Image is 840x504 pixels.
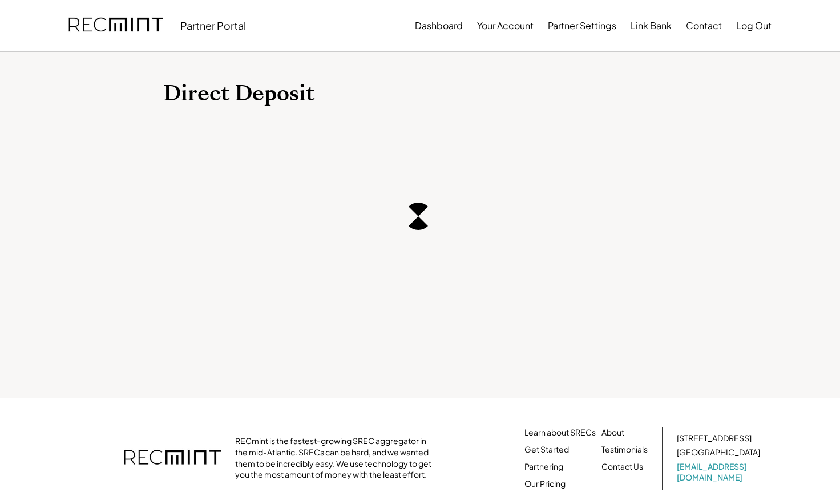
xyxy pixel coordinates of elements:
h1: Direct Deposit [163,80,677,107]
a: Contact Us [601,461,643,473]
a: Testimonials [601,444,648,455]
button: Dashboard [415,14,463,37]
button: Partner Settings [548,14,616,37]
button: Log Out [736,14,772,37]
a: Learn about SRECs [524,427,596,438]
div: Partner Portal [180,19,246,32]
div: RECmint is the fastest-growing SREC aggregator in the mid-Atlantic. SRECs can be hard, and we wan... [235,436,438,480]
div: [GEOGRAPHIC_DATA] [677,447,760,458]
a: [EMAIL_ADDRESS][DOMAIN_NAME] [677,461,762,483]
a: Get Started [524,444,569,455]
a: Partnering [524,461,563,473]
button: Your Account [477,14,534,37]
button: Link Bank [631,14,672,37]
a: Our Pricing [524,478,566,490]
img: recmint-logotype%403x.png [124,438,221,478]
a: About [601,427,624,438]
div: [STREET_ADDRESS] [677,433,752,444]
button: Contact [686,14,722,37]
img: recmint-logotype%403x.png [68,6,163,45]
